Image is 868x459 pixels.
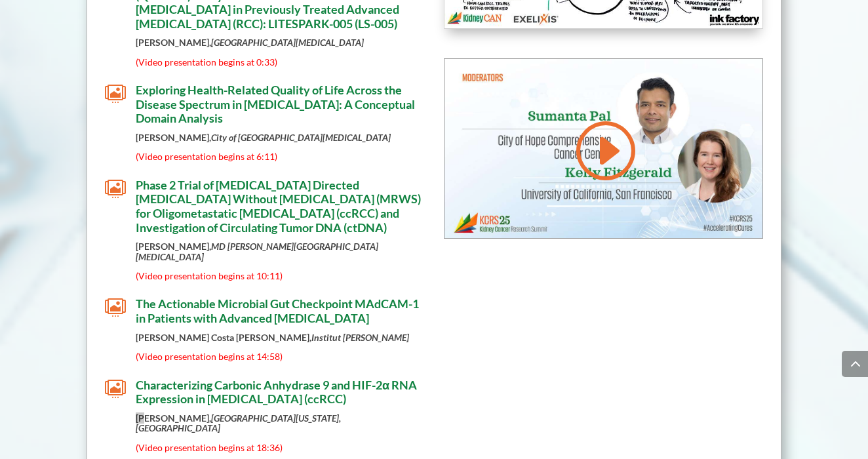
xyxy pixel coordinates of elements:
[136,351,283,362] span: (Video presentation begins at 14:58)
[211,37,364,48] em: [GEOGRAPHIC_DATA][MEDICAL_DATA]
[136,442,283,453] span: (Video presentation begins at 18:36)
[136,412,341,433] strong: [PERSON_NAME],
[136,37,364,48] strong: [PERSON_NAME],
[136,296,419,325] span: The Actionable Microbial Gut Checkpoint MAdCAM-1 in Patients with Advanced [MEDICAL_DATA]
[136,332,409,343] strong: [PERSON_NAME] Costa [PERSON_NAME],
[136,83,415,125] span: Exploring Health-Related Quality of Life Across the Disease Spectrum in [MEDICAL_DATA]: A Concept...
[105,378,126,399] span: 
[136,241,378,262] strong: [PERSON_NAME],
[136,378,417,407] span: Characterizing Carbonic Anhydrase 9 and HIF-2α RNA Expression in [MEDICAL_DATA] (ccRCC)
[136,151,277,162] span: (Video presentation begins at 6:11)
[105,178,126,199] span: 
[311,332,341,343] em: Institut
[136,132,391,143] strong: [PERSON_NAME],
[105,83,126,104] span: 
[136,270,283,281] span: (Video presentation begins at 10:11)
[136,56,277,68] span: (Video presentation begins at 0:33)
[105,297,126,318] span: 
[343,332,409,343] em: [PERSON_NAME]
[136,241,378,262] em: MD [PERSON_NAME][GEOGRAPHIC_DATA][MEDICAL_DATA]
[211,132,391,143] em: City of [GEOGRAPHIC_DATA][MEDICAL_DATA]
[136,178,421,235] span: Phase 2 Trial of [MEDICAL_DATA] Directed [MEDICAL_DATA] Without [MEDICAL_DATA] (MRWS) for Oligome...
[136,412,341,433] em: [GEOGRAPHIC_DATA][US_STATE], [GEOGRAPHIC_DATA]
